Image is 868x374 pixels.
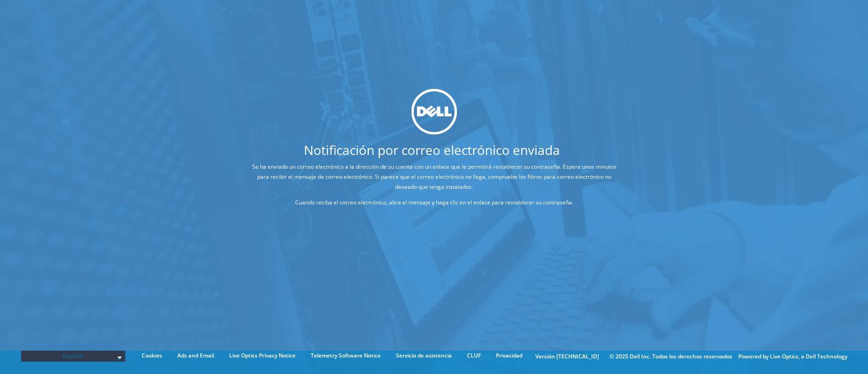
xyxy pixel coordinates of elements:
a: Privacidad [489,351,529,361]
span: Español [26,351,121,362]
a: Servicio de asistencia [389,351,459,361]
img: dell_svg_logo.svg [411,89,457,135]
a: Telemetry Software Notice [304,351,388,361]
li: Powered by Live Optics, a Dell Technology [738,352,847,362]
li: Versión [TECHNICAL_ID] [531,352,604,362]
p: Se ha enviado un correo electrónico a la dirección de su cuenta con un enlace que le permitirá re... [252,162,617,192]
p: Cuando reciba el correo electrónico, abra el mensaje y haga clic en el enlace para restablecer su... [252,198,617,208]
h1: Notificación por correo electrónico enviada [217,143,647,156]
a: Live Optics Privacy Notice [222,351,302,361]
a: Cookies [135,351,169,361]
a: CLUF [460,351,488,361]
a: Ads and Email [170,351,221,361]
li: © 2025 Dell Inc. Todos los derechos reservados [605,352,737,362]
